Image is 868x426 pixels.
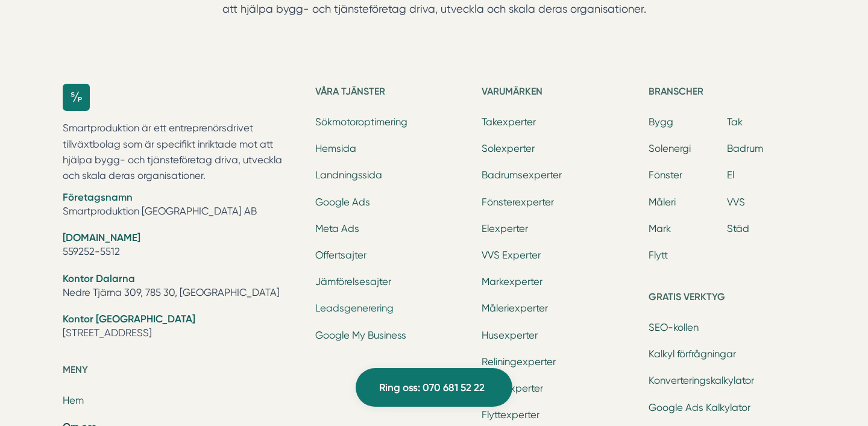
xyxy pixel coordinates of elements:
a: Hem [63,395,84,406]
li: Nedre Tjärna 309, 785 30, [GEOGRAPHIC_DATA] [63,272,301,302]
a: Leadsgenerering [315,302,394,314]
a: Markexperter [482,276,542,287]
h5: Gratis verktyg [649,289,805,309]
a: Ring oss: 070 681 52 22 [356,368,512,407]
a: Städexperter [482,383,543,394]
a: Kalkyl förfrågningar [649,348,736,360]
strong: Kontor [GEOGRAPHIC_DATA] [63,313,195,325]
a: Flytt [649,249,668,261]
strong: [DOMAIN_NAME] [63,231,140,243]
a: Solenergi [649,143,691,154]
a: Måleriexperter [482,302,548,314]
a: Sökmotoroptimering [315,116,407,128]
a: Fönsterexperter [482,196,554,208]
a: Mark [649,223,671,234]
a: Tak [727,116,743,128]
strong: Företagsnamn [63,191,133,203]
strong: Kontor Dalarna [63,272,135,284]
a: Meta Ads [315,223,359,234]
a: SEO-kollen [649,322,699,333]
p: Smartproduktion är ett entreprenörsdrivet tillväxtbolag som är specifikt inriktade mot att hjälpa... [63,121,301,184]
h5: Meny [63,362,301,381]
a: Hemsida [315,143,356,154]
a: Solexperter [482,143,535,154]
a: VVS [727,196,745,208]
span: Ring oss: 070 681 52 22 [379,380,485,396]
a: Jämförelsesajter [315,276,391,287]
a: Badrumsexperter [482,169,562,181]
a: Google My Business [315,330,406,341]
a: Google Ads [315,196,370,208]
a: Badrum [727,143,763,154]
a: Bygg [649,116,673,128]
a: Landningssida [315,169,382,181]
a: Flyttexperter [482,409,539,421]
a: Offertsajter [315,249,366,261]
h5: Branscher [649,84,805,103]
a: Reliningexperter [482,356,556,368]
a: Husexperter [482,330,538,341]
a: El [727,169,734,181]
li: 559252-5512 [63,231,301,262]
a: Konverteringskalkylator [649,375,754,386]
li: Smartproduktion [GEOGRAPHIC_DATA] AB [63,190,301,221]
h5: Varumärken [482,84,638,103]
a: VVS Experter [482,249,541,261]
a: Elexperter [482,223,528,234]
a: Takexperter [482,116,536,128]
h5: Våra tjänster [315,84,472,103]
a: Måleri [649,196,676,208]
li: [STREET_ADDRESS] [63,312,301,343]
a: Städ [727,223,749,234]
a: Fönster [649,169,682,181]
a: Google Ads Kalkylator [649,402,750,413]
